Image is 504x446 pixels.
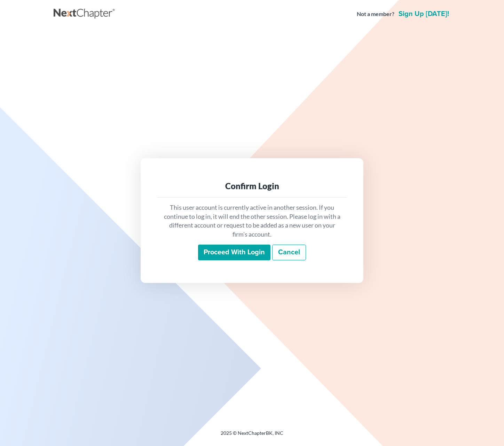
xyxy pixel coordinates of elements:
[397,10,450,17] a: Sign up [DATE]!
[198,245,270,261] input: Proceed with login
[163,180,341,192] div: Confirm Login
[54,430,450,442] div: 2025 © NextChapterBK, INC
[163,203,341,239] p: This user account is currently active in another session. If you continue to log in, it will end ...
[357,10,394,18] strong: Not a member?
[272,245,306,261] a: Cancel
